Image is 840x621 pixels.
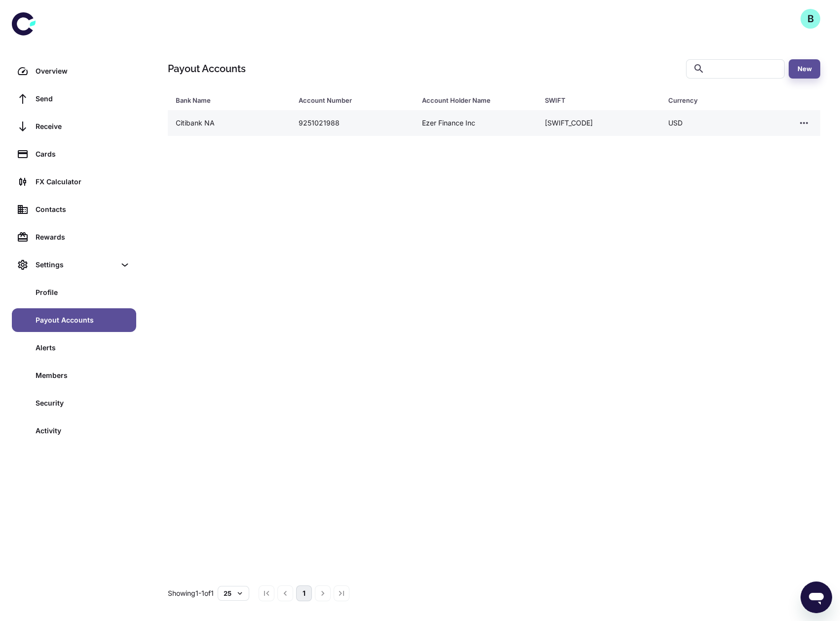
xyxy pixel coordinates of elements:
div: Activity [36,425,130,436]
div: Currency [668,93,766,107]
div: Receive [36,121,130,132]
div: Rewards [36,232,130,243]
div: Contacts [36,204,130,215]
div: FX Calculator [36,176,130,187]
p: Showing 1-1 of 1 [168,588,214,599]
div: Account Holder Name [422,93,520,107]
button: page 1 [296,585,312,601]
div: Settings [36,259,115,270]
a: Contacts [12,198,136,221]
a: Profile [12,281,136,304]
a: Send [12,87,136,111]
span: Account Holder Name [422,93,533,107]
div: Settings [12,253,136,277]
div: Account Number [299,93,397,107]
div: Send [36,93,130,104]
div: Profile [36,287,130,298]
a: Cards [12,142,136,166]
div: Bank Name [176,93,274,107]
a: Receive [12,115,136,138]
nav: pagination navigation [257,585,351,601]
div: Payout Accounts [36,315,130,326]
div: Ezer Finance Inc [414,114,537,132]
div: Alerts [36,342,130,353]
span: Bank Name [176,93,287,107]
a: Alerts [12,336,136,360]
a: FX Calculator [12,170,136,194]
button: New [789,59,820,79]
div: Citibank NA [168,114,291,132]
button: B [801,9,820,29]
span: SWIFT [545,93,656,107]
button: 25 [218,586,249,601]
h1: Payout Accounts [168,61,246,76]
div: SWIFT [545,93,643,107]
div: Members [36,370,130,381]
a: Security [12,391,136,415]
iframe: Button to launch messaging window [801,581,832,613]
a: Payout Accounts [12,308,136,332]
a: Rewards [12,225,136,249]
div: [SWIFT_CODE] [537,114,660,132]
a: Members [12,364,136,387]
a: Activity [12,419,136,443]
div: Security [36,398,130,409]
span: Currency [668,93,779,107]
div: 9251021988 [291,114,414,132]
div: Overview [36,66,130,77]
div: USD [660,114,783,132]
span: Account Number [299,93,410,107]
a: Overview [12,59,136,83]
div: Cards [36,149,130,160]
